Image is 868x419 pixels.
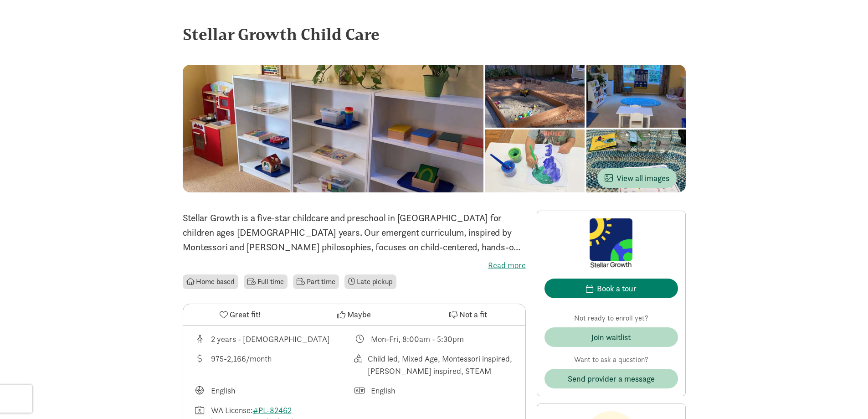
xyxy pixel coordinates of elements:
span: Send provider a message [568,372,655,385]
li: Home based [183,274,238,289]
p: Want to ask a question? [544,354,678,365]
div: Child led, Mixed Age, Montessori inspired, [PERSON_NAME] inspired, STEAM [368,352,514,377]
div: 2 years - [DEMOGRAPHIC_DATA] [211,333,330,345]
div: English [371,384,395,397]
li: Late pickup [344,274,396,289]
span: Not a fit [459,308,487,321]
div: Join waitlist [591,331,631,343]
span: Great fit! [230,308,261,321]
div: Average tuition for this program [194,352,354,377]
div: English [211,384,235,397]
button: Maybe [297,304,411,325]
button: Book a tour [544,279,678,298]
div: 975-2,166/month [211,352,272,377]
button: Join waitlist [544,327,678,347]
label: Read more [183,260,526,271]
div: This provider's education philosophy [354,352,514,377]
div: Class schedule [354,333,514,345]
div: Age range for children that this provider cares for [194,333,354,345]
div: Mon-Fri, 8:00am - 5:30pm [371,333,464,345]
button: Send provider a message [544,369,678,388]
button: View all images [597,168,677,188]
img: Provider logo [590,218,632,268]
p: Stellar Growth is a five-star childcare and preschool in [GEOGRAPHIC_DATA] for children ages [DEM... [183,211,526,254]
div: Stellar Growth Child Care [183,22,686,47]
p: Not ready to enroll yet? [544,313,678,324]
span: Maybe [347,308,371,321]
li: Part time [293,274,339,289]
li: Full time [244,274,288,289]
div: Languages taught [194,384,354,397]
span: View all images [605,172,669,184]
button: Great fit! [183,304,297,325]
div: Book a tour [597,282,637,295]
a: #PL-82462 [253,405,292,415]
button: Not a fit [411,304,525,325]
div: Languages spoken [354,384,514,397]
